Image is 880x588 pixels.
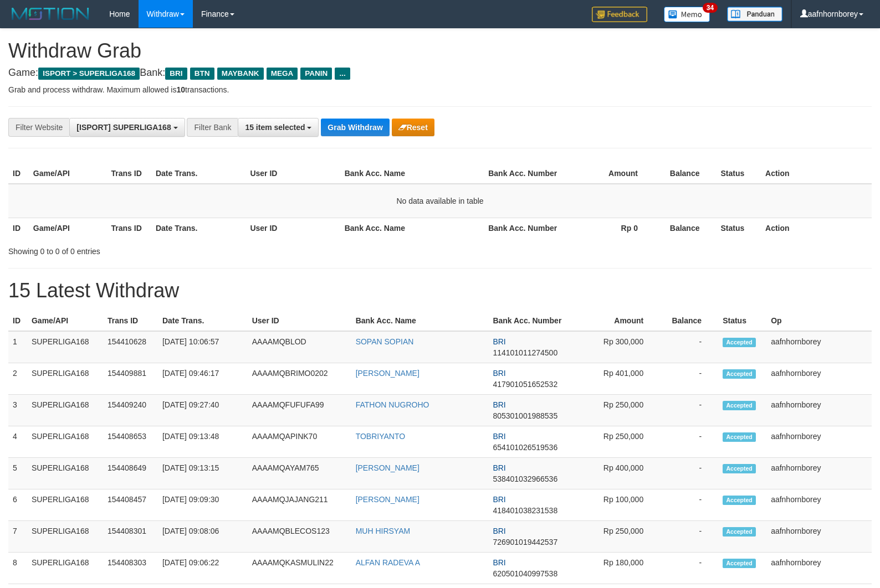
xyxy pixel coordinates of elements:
[103,426,158,458] td: 154408653
[493,506,557,515] span: Copy 418401038231538 to clipboard
[107,218,151,238] th: Trans ID
[723,338,756,347] span: Accepted
[562,163,654,184] th: Amount
[8,311,27,331] th: ID
[356,527,411,535] a: MUH HIRSYAM
[103,521,158,553] td: 154408301
[654,218,717,238] th: Balance
[572,489,660,521] td: Rp 100,000
[356,558,420,567] a: ALFAN RADEVA A
[493,527,505,535] span: BRI
[723,464,756,473] span: Accepted
[766,553,872,584] td: aafnhornborey
[484,218,561,238] th: Bank Acc. Number
[248,395,351,426] td: AAAAMQFUFUFA99
[718,311,766,331] th: Status
[8,241,359,257] div: Showing 0 to 0 of 0 entries
[493,474,557,483] span: Copy 538401032966536 to clipboard
[151,218,246,238] th: Date Trans.
[158,363,248,395] td: [DATE] 09:46:17
[103,553,158,584] td: 154408303
[8,489,27,521] td: 6
[176,85,185,94] strong: 10
[103,331,158,363] td: 154410628
[27,489,103,521] td: SUPERLIGA168
[660,458,718,489] td: -
[493,380,557,389] span: Copy 417901051652532 to clipboard
[723,559,756,568] span: Accepted
[766,489,872,521] td: aafnhornborey
[493,411,557,420] span: Copy 805301001988535 to clipboard
[29,218,107,238] th: Game/API
[660,311,718,331] th: Balance
[8,40,872,62] h1: Withdraw Grab
[335,68,350,80] span: ...
[761,163,872,184] th: Action
[493,432,505,441] span: BRI
[493,348,557,357] span: Copy 114101011274500 to clipboard
[766,521,872,553] td: aafnhornborey
[158,553,248,584] td: [DATE] 09:06:22
[8,521,27,553] td: 7
[723,496,756,505] span: Accepted
[562,218,654,238] th: Rp 0
[158,395,248,426] td: [DATE] 09:27:40
[664,7,710,22] img: Button%20Memo.svg
[351,311,489,331] th: Bank Acc. Name
[103,489,158,521] td: 154408457
[654,163,717,184] th: Balance
[27,395,103,426] td: SUPERLIGA168
[267,68,298,80] span: MEGA
[158,311,248,331] th: Date Trans.
[103,395,158,426] td: 154409240
[766,331,872,363] td: aafnhornborey
[27,311,103,331] th: Game/API
[572,553,660,584] td: Rp 180,000
[723,401,756,410] span: Accepted
[493,558,505,567] span: BRI
[8,280,872,302] h1: 15 Latest Withdraw
[572,521,660,553] td: Rp 250,000
[8,6,93,22] img: MOTION_logo.png
[572,458,660,489] td: Rp 400,000
[248,553,351,584] td: AAAAMQKASMULIN22
[103,458,158,489] td: 154408649
[356,337,414,346] a: SOPAN SOPIAN
[572,395,660,426] td: Rp 250,000
[8,395,27,426] td: 3
[27,331,103,363] td: SUPERLIGA168
[723,527,756,537] span: Accepted
[245,218,340,238] th: User ID
[158,521,248,553] td: [DATE] 09:08:06
[76,123,171,132] span: [ISPORT] SUPERLIGA168
[8,331,27,363] td: 1
[8,218,29,238] th: ID
[356,369,419,378] a: [PERSON_NAME]
[248,426,351,458] td: AAAAMQAPINK70
[103,363,158,395] td: 154409881
[493,337,505,346] span: BRI
[660,521,718,553] td: -
[158,489,248,521] td: [DATE] 09:09:30
[248,311,351,331] th: User ID
[572,363,660,395] td: Rp 401,000
[151,163,246,184] th: Date Trans.
[766,458,872,489] td: aafnhornborey
[248,489,351,521] td: AAAAMQJAJANG211
[8,118,69,137] div: Filter Website
[340,163,484,184] th: Bank Acc. Name
[8,553,27,584] td: 8
[660,395,718,426] td: -
[38,68,140,80] span: ISPORT > SUPERLIGA168
[356,432,405,441] a: TOBRIYANTO
[27,521,103,553] td: SUPERLIGA168
[660,426,718,458] td: -
[238,118,319,137] button: 15 item selected
[660,331,718,363] td: -
[8,163,29,184] th: ID
[766,395,872,426] td: aafnhornborey
[187,118,238,137] div: Filter Bank
[27,363,103,395] td: SUPERLIGA168
[761,218,872,238] th: Action
[217,68,264,80] span: MAYBANK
